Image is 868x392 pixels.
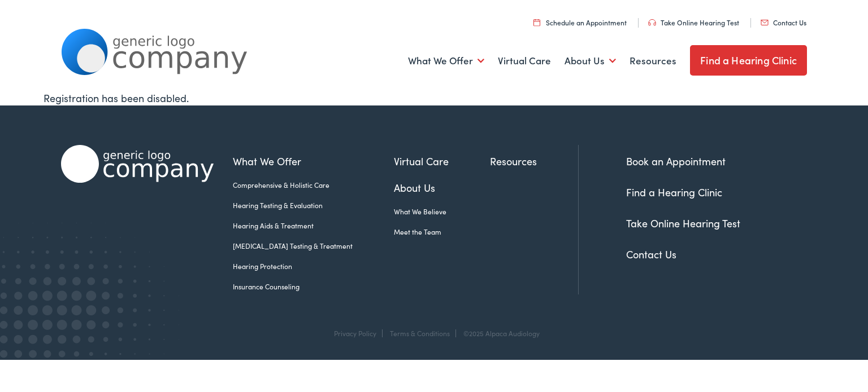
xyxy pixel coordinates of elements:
a: Contact Us [761,17,806,27]
a: About Us [394,180,490,195]
a: Hearing Aids & Treatment [233,221,394,231]
img: utility icon [648,19,656,26]
a: Book an Appointment [626,154,726,168]
div: ©2025 Alpaca Audiology [458,329,540,337]
a: Privacy Policy [334,328,376,338]
a: Hearing Testing & Evaluation [233,200,394,210]
a: Comprehensive & Holistic Care [233,180,394,190]
a: What We Offer [408,40,484,82]
a: Resources [630,40,676,82]
a: Find a Hearing Clinic [690,45,807,76]
a: Hearing Protection [233,261,394,271]
a: Contact Us [626,247,676,261]
a: [MEDICAL_DATA] Testing & Treatment [233,241,394,251]
a: Find a Hearing Clinic [626,185,722,199]
a: Virtual Care [394,153,490,169]
a: Take Online Hearing Test [626,216,740,230]
a: What We Believe [394,206,490,217]
a: What We Offer [233,153,394,169]
a: Schedule an Appointment [533,17,627,27]
a: Virtual Care [498,40,551,82]
a: Take Online Hearing Test [648,17,739,27]
a: Insurance Counseling [233,281,394,292]
img: utility icon [761,20,769,25]
div: Registration has been disabled. [44,90,824,105]
a: Meet the Team [394,227,490,237]
img: utility icon [533,19,540,26]
img: Alpaca Audiology [61,145,214,183]
a: Terms & Conditions [390,328,450,338]
a: Resources [490,153,578,169]
a: About Us [565,40,616,82]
